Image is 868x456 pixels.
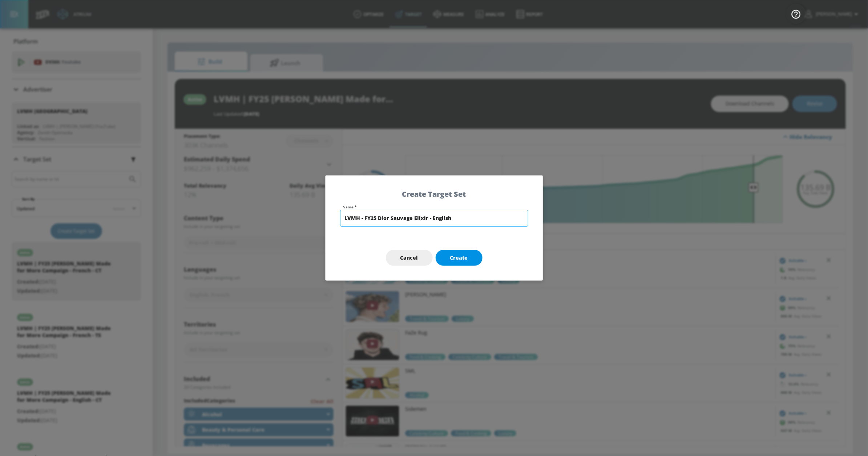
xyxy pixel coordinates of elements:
[786,4,806,24] button: Open Resource Center
[436,250,483,266] button: Create
[340,190,528,198] h5: Create Target Set
[400,253,418,263] span: Cancel
[343,205,528,209] label: Name *
[450,253,468,263] span: Create
[386,250,433,266] button: Cancel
